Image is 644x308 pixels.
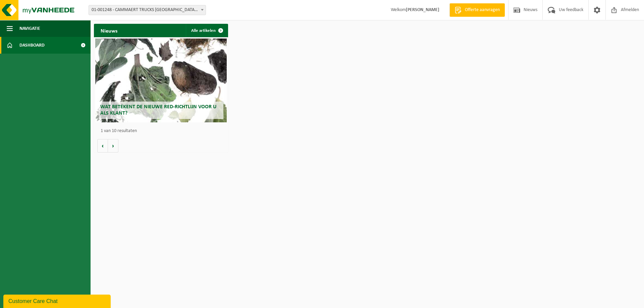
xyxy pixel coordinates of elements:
iframe: chat widget [3,293,112,308]
h2: Nieuws [94,24,124,37]
button: Vorige [97,139,108,152]
span: Dashboard [19,37,45,54]
span: 01-001248 - CAMMAERT TRUCKS ANTWERPEN NV - ANTWERPEN [89,5,206,15]
span: Wat betekent de nieuwe RED-richtlijn voor u als klant? [100,104,216,116]
span: 01-001248 - CAMMAERT TRUCKS ANTWERPEN NV - ANTWERPEN [89,5,206,15]
a: Offerte aanvragen [449,3,505,17]
span: Navigatie [19,20,40,37]
span: Offerte aanvragen [463,7,501,13]
a: Alle artikelen [186,24,227,37]
button: Volgende [108,139,118,152]
p: 1 van 10 resultaten [101,129,225,133]
strong: [PERSON_NAME] [406,7,439,12]
a: Wat betekent de nieuwe RED-richtlijn voor u als klant? [95,39,227,122]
